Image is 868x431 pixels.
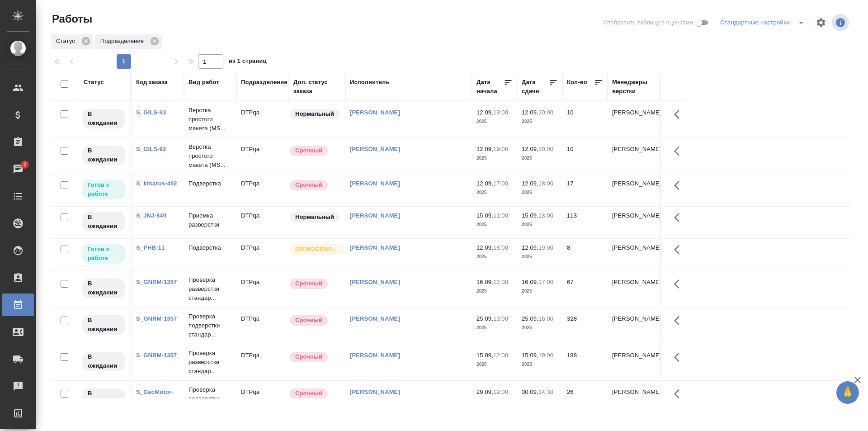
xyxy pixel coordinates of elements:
div: Доп. статус заказа [293,78,341,96]
td: DTPqa [236,273,289,305]
p: 19:00 [538,244,553,251]
td: 188 [562,346,608,378]
td: DTPqa [236,239,289,270]
p: Подверстка [189,243,232,252]
p: 16:00 [538,315,553,322]
p: 12:00 [493,352,508,359]
div: Вид работ [189,78,219,87]
p: Приемка разверстки [189,211,232,229]
td: DTPqa [236,383,289,415]
p: 15.09, [476,212,493,219]
p: Верстка простого макета (MS... [189,142,232,170]
div: Исполнитель назначен, приступать к работе пока рано [81,145,126,166]
p: 2025 [476,252,513,261]
td: 67 [562,273,608,305]
p: 17:00 [538,279,553,285]
p: 25.09, [476,315,493,322]
p: Срочный [295,352,322,361]
p: 2025 [522,188,558,197]
p: 2025 [476,117,513,126]
div: Статус [51,34,93,49]
div: Подразделение [95,34,162,49]
p: 2025 [476,220,513,229]
p: 2025 [476,188,513,197]
div: Исполнитель назначен, приступать к работе пока рано [81,314,126,336]
p: [PERSON_NAME] [612,314,656,323]
div: Исполнитель может приступить к работе [81,243,126,265]
p: 2025 [522,117,558,126]
p: 2025 [522,397,558,406]
p: [PERSON_NAME] [612,211,656,220]
p: 2025 [522,154,558,163]
td: DTPqa [236,346,289,378]
p: Проверка подверстки расшире... [189,385,232,412]
a: [PERSON_NAME] [350,146,400,152]
td: 328 [562,310,608,341]
a: [PERSON_NAME] [350,315,400,322]
p: 13:00 [538,212,553,219]
p: 12.09, [522,180,538,187]
p: 2025 [476,323,513,332]
p: Готов к работе [88,180,120,199]
p: В ожидании [88,146,120,164]
p: Подверстка [189,179,232,188]
div: Исполнитель назначен, приступать к работе пока рано [81,108,126,129]
td: 17 [562,175,608,206]
p: 12.09, [476,180,493,187]
p: 2025 [476,287,513,296]
p: [PERSON_NAME] [612,108,656,117]
p: 2025 [476,360,513,369]
p: 14:30 [538,388,553,395]
a: [PERSON_NAME] [350,180,400,187]
p: 12.09, [476,146,493,152]
p: Нормальный [295,109,334,118]
td: 113 [562,207,608,238]
td: DTPqa [236,140,289,172]
p: В ожидании [88,109,120,128]
span: 2 [18,160,32,169]
td: 10 [562,140,608,172]
div: Исполнитель назначен, приступать к работе пока рано [81,351,126,372]
p: 12.09, [522,244,538,251]
p: 20:00 [538,146,553,152]
p: 2025 [522,323,558,332]
span: Настроить таблицу [810,12,832,33]
p: Подразделение [100,37,147,46]
a: S_JNJ-849 [136,212,166,219]
div: Статус [84,78,104,87]
p: [PERSON_NAME] [612,145,656,154]
p: Статус [56,37,78,46]
a: 2 [2,158,34,180]
div: Дата начала [476,78,504,96]
p: 20:00 [538,109,553,116]
a: [PERSON_NAME] [350,279,400,285]
p: 15.09, [522,212,538,219]
p: [PERSON_NAME] [612,278,656,287]
td: 26 [562,383,608,415]
p: 12.09, [476,109,493,116]
button: Здесь прячутся важные кнопки [669,175,690,196]
p: Проверка разверстки стандар... [189,349,232,376]
div: split button [718,15,810,30]
p: Срочный [295,316,322,325]
a: S_GILS-93 [136,109,166,116]
button: Здесь прячутся важные кнопки [669,383,690,405]
p: 2025 [522,360,558,369]
div: Исполнитель назначен, приступать к работе пока рано [81,211,126,232]
p: 12.09, [522,146,538,152]
button: Здесь прячутся важные кнопки [669,273,690,295]
p: 19:00 [493,146,508,152]
div: Подразделение [241,78,288,87]
span: из 1 страниц [229,56,267,69]
a: [PERSON_NAME] [350,352,400,359]
div: Исполнитель назначен, приступать к работе пока рано [81,388,126,409]
p: 2025 [522,287,558,296]
p: [PERSON_NAME] [612,179,656,188]
span: Работы [50,12,92,26]
p: 12.09, [522,109,538,116]
p: 15.09, [522,352,538,359]
td: DTPqa [236,104,289,135]
p: 13:00 [493,315,508,322]
div: Исполнитель [350,78,390,87]
a: S_GNRM-1357 [136,352,177,359]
